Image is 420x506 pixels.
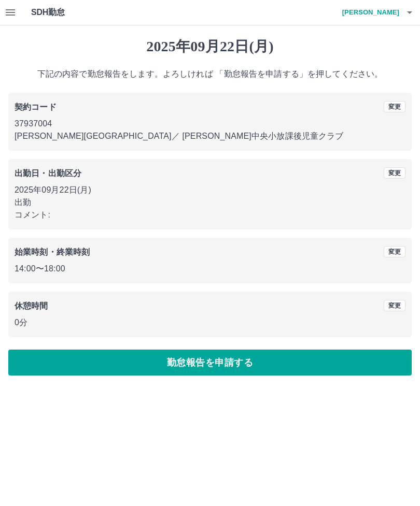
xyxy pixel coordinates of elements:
[8,68,412,80] p: 下記の内容で勤怠報告をします。よろしければ 「勤怠報告を申請する」を押してください。
[15,316,405,329] p: 0分
[8,38,412,55] h1: 2025年09月22日(月)
[15,301,48,310] b: 休憩時間
[15,130,405,142] p: [PERSON_NAME][GEOGRAPHIC_DATA] ／ [PERSON_NAME]中央小放課後児童クラブ
[15,196,405,209] p: 出勤
[15,248,90,256] b: 始業時刻・終業時刻
[384,246,405,257] button: 変更
[384,101,405,112] button: 変更
[8,350,412,375] button: 勤怠報告を申請する
[15,118,405,130] p: 37937004
[15,184,405,196] p: 2025年09月22日(月)
[384,300,405,311] button: 変更
[384,167,405,179] button: 変更
[15,169,81,178] b: 出勤日・出勤区分
[15,103,57,111] b: 契約コード
[15,209,405,221] p: コメント:
[15,263,405,275] p: 14:00 〜 18:00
